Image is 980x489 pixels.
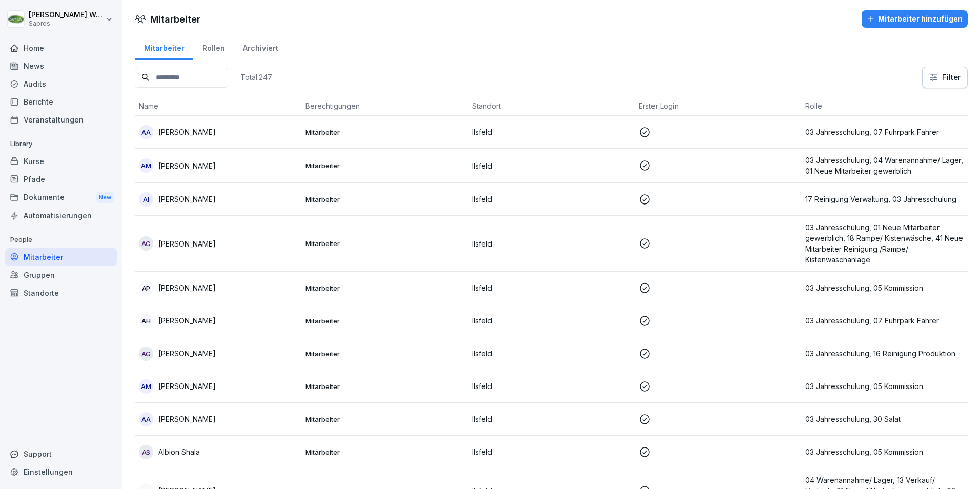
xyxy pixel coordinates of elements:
[472,414,630,424] p: Ilsfeld
[5,188,117,207] a: DokumenteNew
[158,160,216,171] p: [PERSON_NAME]
[96,192,114,203] div: New
[158,381,216,392] p: [PERSON_NAME]
[305,239,464,248] p: Mitarbeiter
[5,136,117,152] p: Library
[472,127,630,137] p: Ilsfeld
[472,194,630,205] p: Ilsfeld
[158,194,216,205] p: [PERSON_NAME]
[158,238,216,249] p: [PERSON_NAME]
[5,170,117,188] a: Pfade
[468,96,635,116] th: Standort
[305,349,464,358] p: Mitarbeiter
[5,39,117,57] a: Home
[472,282,630,293] p: Ilsfeld
[5,445,117,463] div: Support
[139,236,153,251] div: AC
[635,96,801,116] th: Erster Login
[305,382,464,391] p: Mitarbeiter
[240,72,272,82] p: Total: 247
[29,20,104,27] p: Sapros
[805,222,964,265] p: 03 Jahresschulung, 01 Neue Mitarbeiter gewerblich, 18 Rampe/ Kistenwäsche, 41 Neue Mitarbeiter Re...
[5,188,117,207] div: Dokumente
[5,248,117,266] a: Mitarbeiter
[805,381,964,392] p: 03 Jahresschulung, 05 Kommission
[862,10,968,28] button: Mitarbeiter hinzufügen
[139,379,153,394] div: AM
[193,34,234,60] a: Rollen
[472,238,630,249] p: Ilsfeld
[805,155,964,176] p: 03 Jahresschulung, 04 Warenannahme/ Lager, 01 Neue Mitarbeiter gewerblich
[305,447,464,457] p: Mitarbeiter
[472,446,630,457] p: Ilsfeld
[305,161,464,170] p: Mitarbeiter
[472,381,630,392] p: Ilsfeld
[305,195,464,204] p: Mitarbeiter
[158,127,216,137] p: [PERSON_NAME]
[805,446,964,457] p: 03 Jahresschulung, 05 Kommission
[234,34,287,60] a: Archiviert
[5,463,117,481] a: Einstellungen
[5,111,117,129] a: Veranstaltungen
[5,75,117,93] a: Audits
[805,315,964,326] p: 03 Jahresschulung, 07 Fuhrpark Fahrer
[158,348,216,359] p: [PERSON_NAME]
[5,57,117,75] a: News
[801,96,968,116] th: Rolle
[5,232,117,248] p: People
[305,415,464,424] p: Mitarbeiter
[923,67,967,88] button: Filter
[5,266,117,284] a: Gruppen
[472,315,630,326] p: Ilsfeld
[805,127,964,137] p: 03 Jahresschulung, 07 Fuhrpark Fahrer
[158,414,216,424] p: [PERSON_NAME]
[867,13,963,25] div: Mitarbeiter hinzufügen
[139,412,153,426] div: AA
[472,348,630,359] p: Ilsfeld
[5,207,117,225] a: Automatisierungen
[139,314,153,328] div: AH
[5,152,117,170] a: Kurse
[150,12,200,26] h1: Mitarbeiter
[305,283,464,293] p: Mitarbeiter
[29,11,104,19] p: [PERSON_NAME] Weyreter
[135,96,301,116] th: Name
[805,348,964,359] p: 03 Jahresschulung, 16 Reinigung Produktion
[139,445,153,459] div: AS
[139,281,153,295] div: AP
[301,96,468,116] th: Berechtigungen
[139,192,153,207] div: AI
[139,125,153,139] div: AA
[305,128,464,137] p: Mitarbeiter
[472,160,630,171] p: Ilsfeld
[805,282,964,293] p: 03 Jahresschulung, 05 Kommission
[305,316,464,325] p: Mitarbeiter
[158,315,216,326] p: [PERSON_NAME]
[158,282,216,293] p: [PERSON_NAME]
[139,158,153,173] div: AM
[135,34,193,60] a: Mitarbeiter
[139,347,153,361] div: AG
[805,414,964,424] p: 03 Jahresschulung, 30 Salat
[5,284,117,302] a: Standorte
[158,446,200,457] p: Albion Shala
[805,194,964,205] p: 17 Reinigung Verwaltung, 03 Jahresschulung
[5,93,117,111] a: Berichte
[929,72,961,83] div: Filter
